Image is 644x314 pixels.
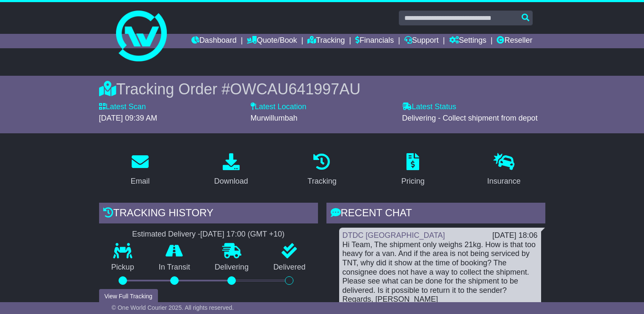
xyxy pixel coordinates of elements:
[401,176,425,187] div: Pricing
[214,176,248,187] div: Download
[99,230,318,239] div: Estimated Delivery -
[492,231,538,240] div: [DATE] 18:06
[99,263,146,272] p: Pickup
[251,114,298,122] span: Murwillumbah
[99,102,146,112] label: Latest Scan
[343,240,538,304] div: Hi Team, The shipment only weighs 21kg. How is that too heavy for a van. And if the area is not b...
[497,34,532,48] a: Reseller
[125,150,155,190] a: Email
[230,80,360,98] span: OWCAU641997AU
[99,80,545,98] div: Tracking Order #
[99,203,318,226] div: Tracking history
[402,102,456,112] label: Latest Status
[355,34,394,48] a: Financials
[200,230,285,239] div: [DATE] 17:00 (GMT +10)
[146,263,202,272] p: In Transit
[404,34,439,48] a: Support
[251,102,307,112] label: Latest Location
[99,114,158,122] span: [DATE] 09:39 AM
[99,289,158,304] button: View Full Tracking
[112,304,234,311] span: © One World Courier 2025. All rights reserved.
[307,176,336,187] div: Tracking
[247,34,297,48] a: Quote/Book
[202,263,261,272] p: Delivering
[343,231,445,240] a: DTDC [GEOGRAPHIC_DATA]
[326,203,545,226] div: RECENT CHAT
[402,114,538,122] span: Delivering - Collect shipment from depot
[487,176,521,187] div: Insurance
[261,263,318,272] p: Delivered
[449,34,486,48] a: Settings
[396,150,430,190] a: Pricing
[191,34,237,48] a: Dashboard
[302,150,342,190] a: Tracking
[307,34,345,48] a: Tracking
[130,176,149,187] div: Email
[209,150,254,190] a: Download
[482,150,526,190] a: Insurance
